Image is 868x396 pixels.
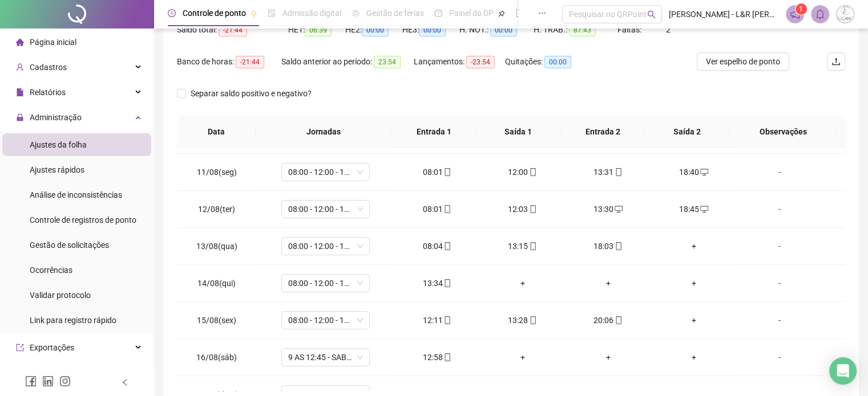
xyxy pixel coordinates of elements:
span: Observações [738,125,827,138]
span: Faltas: [617,25,643,34]
span: 08:00 - 12:00 - 13:30 - 18:00 [288,164,363,181]
div: - [745,166,813,178]
span: 00:00 [419,24,446,36]
span: 1 [799,5,803,13]
span: user-add [16,63,24,71]
span: file-done [268,9,276,17]
div: + [660,351,728,364]
span: 08:00 - 12:00 - 13:30 - 18:00 [288,201,363,218]
img: 49831 [837,6,854,23]
th: Entrada 2 [560,116,645,148]
div: Open Intercom Messenger [829,357,857,385]
span: mobile [442,168,451,176]
div: 18:03 [575,240,642,252]
span: Validar protocolo [30,291,91,300]
span: -21:44 [236,56,264,68]
span: Exportações [30,343,74,352]
div: H. NOT.: [459,23,534,36]
div: Saldo total: [177,23,288,36]
span: export [16,344,24,352]
span: facebook [25,375,37,387]
div: 08:04 [403,240,471,252]
div: 12:00 [489,166,556,178]
div: + [660,277,728,289]
span: Ver espelho de ponto [706,55,780,68]
div: 12:11 [403,314,471,326]
div: Quitações: [505,55,588,68]
div: 12:58 [403,351,471,364]
th: Observações [729,116,837,148]
span: Controle de registros de ponto [30,215,136,224]
span: Painel do DP [449,9,494,18]
div: 18:40 [660,166,728,178]
span: 00:00 [362,24,389,36]
span: pushpin [251,10,257,17]
span: linkedin [42,375,54,387]
div: Lançamentos: [414,55,505,68]
th: Data [177,116,256,148]
span: Link para registro rápido [30,316,116,325]
div: 13:30 [575,203,642,215]
span: -21:44 [219,24,247,36]
span: mobile [528,168,537,176]
span: mobile [442,205,451,213]
span: clock-circle [168,9,176,17]
span: 2 [666,25,671,34]
span: mobile [613,242,623,250]
span: Integrações [30,368,72,377]
span: notification [790,9,800,19]
div: + [575,351,642,364]
div: HE 2: [345,23,402,36]
button: Ver espelho de ponto [697,52,789,71]
div: 13:31 [575,166,642,178]
div: - [745,351,813,364]
th: Saída 2 [645,116,729,148]
div: - [745,277,813,289]
div: 08:01 [403,166,471,178]
span: desktop [613,205,623,213]
span: 08:00 - 12:00 - 13:30 - 18:00 [288,238,363,255]
span: mobile [528,316,537,324]
span: Análise de inconsistências [30,190,122,199]
span: home [16,38,24,46]
span: mobile [613,168,623,176]
span: Relatórios [30,88,66,97]
th: Saída 1 [476,116,560,148]
span: Gestão de solicitações [30,240,109,250]
div: + [660,240,728,252]
span: Admissão digital [282,9,341,18]
div: - [745,240,813,252]
span: 23:54 [374,56,401,68]
div: + [575,277,642,289]
span: 08:00 - 12:00 - 13:30 - 18:00 [288,312,363,329]
span: mobile [528,205,537,213]
div: 12:03 [489,203,556,215]
div: 13:34 [403,277,471,289]
div: HE 3: [402,23,459,36]
span: 16/08(sáb) [196,353,237,362]
span: mobile [528,242,537,250]
div: - [745,314,813,326]
span: left [121,378,129,386]
span: upload [831,57,841,66]
span: 15/08(sex) [197,316,236,325]
sup: 1 [796,3,807,15]
span: sun [352,9,360,17]
span: mobile [442,353,451,361]
span: pushpin [498,10,505,17]
span: Página inicial [30,38,76,47]
span: Controle de ponto [183,9,246,18]
div: H. TRAB.: [534,23,617,36]
span: search [647,10,656,19]
span: instagram [59,375,71,387]
span: desktop [699,205,708,213]
div: 08:01 [403,203,471,215]
span: Cadastros [30,63,67,72]
span: Ocorrências [30,266,72,275]
span: 06:39 [305,24,332,36]
span: mobile [442,242,451,250]
span: mobile [442,316,451,324]
div: + [489,277,556,289]
div: 13:28 [489,314,556,326]
span: mobile [613,316,623,324]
